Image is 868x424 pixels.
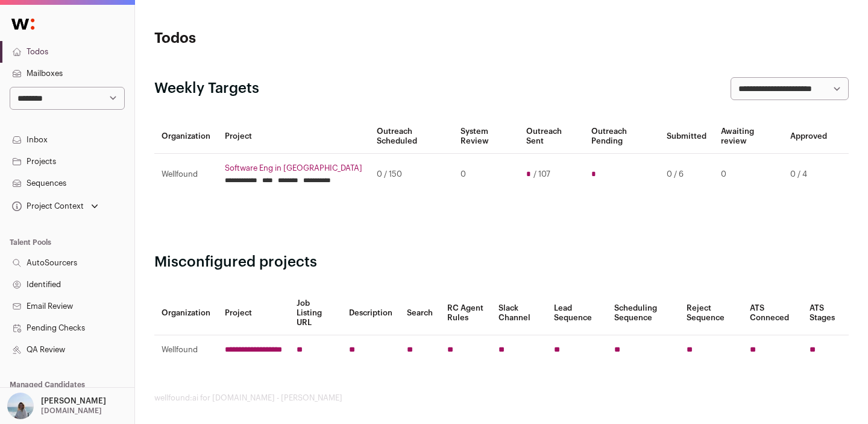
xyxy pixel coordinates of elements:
[783,119,834,154] th: Approved
[342,291,400,335] th: Description
[802,291,849,335] th: ATS Stages
[783,154,834,195] td: 0 / 4
[714,154,783,195] td: 0
[154,291,218,335] th: Organization
[584,119,660,154] th: Outreach Pending
[41,406,102,416] p: [DOMAIN_NAME]
[218,119,370,154] th: Project
[154,393,849,403] footer: wellfound:ai for [DOMAIN_NAME] - [PERSON_NAME]
[607,291,680,335] th: Scheduling Sequence
[5,393,108,419] button: Open dropdown
[41,396,106,406] p: [PERSON_NAME]
[533,169,550,179] span: / 107
[225,163,362,173] a: Software Eng in [GEOGRAPHIC_DATA]
[154,119,218,154] th: Organization
[154,154,218,195] td: Wellfound
[743,291,803,335] th: ATS Conneced
[453,154,519,195] td: 0
[370,154,453,195] td: 0 / 150
[154,335,218,365] td: Wellfound
[519,119,584,154] th: Outreach Sent
[10,201,84,211] div: Project Context
[659,119,714,154] th: Submitted
[547,291,607,335] th: Lead Sequence
[453,119,519,154] th: System Review
[154,29,386,48] h1: Todos
[10,198,101,215] button: Open dropdown
[7,393,34,419] img: 11561648-medium_jpg
[154,253,849,272] h2: Misconfigured projects
[5,12,41,36] img: Wellfound
[218,291,289,335] th: Project
[440,291,492,335] th: RC Agent Rules
[679,291,742,335] th: Reject Sequence
[659,154,714,195] td: 0 / 6
[289,291,342,335] th: Job Listing URL
[491,291,546,335] th: Slack Channel
[154,79,259,98] h2: Weekly Targets
[714,119,783,154] th: Awaiting review
[400,291,440,335] th: Search
[370,119,453,154] th: Outreach Scheduled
